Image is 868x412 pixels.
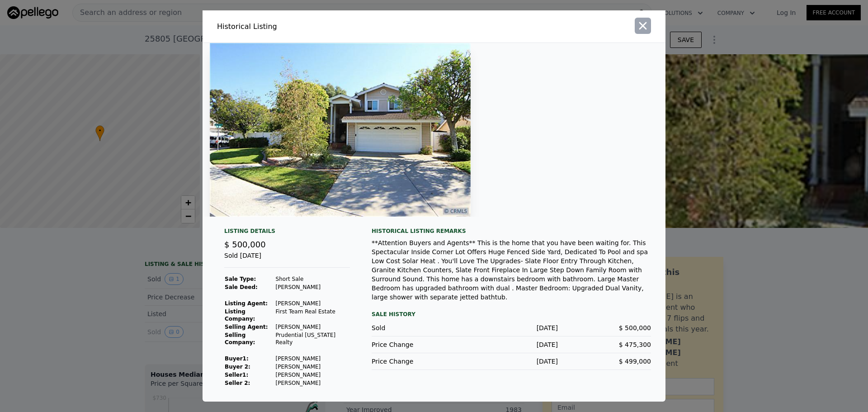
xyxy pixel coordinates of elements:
div: Price Change [372,357,465,366]
strong: Seller 1 : [225,372,248,378]
td: Short Sale [275,275,350,283]
img: Property Img [210,43,471,217]
div: Historical Listing [217,21,430,32]
span: $ 500,000 [224,240,266,249]
td: [PERSON_NAME] [275,283,350,291]
strong: Sale Deed: [225,284,258,290]
td: First Team Real Estate [275,308,350,323]
div: Sold [372,323,465,332]
td: [PERSON_NAME] [275,323,350,331]
div: Historical Listing remarks [372,227,651,235]
div: [DATE] [465,340,558,349]
td: Prudential [US_STATE] Realty [275,331,350,346]
td: [PERSON_NAME] [275,299,350,308]
strong: Selling Agent: [225,324,268,330]
div: [DATE] [465,357,558,366]
td: [PERSON_NAME] [275,371,350,379]
td: [PERSON_NAME] [275,379,350,387]
div: **Attention Buyers and Agents** This is the home that you have been waiting for. This Spectacular... [372,238,651,302]
strong: Seller 2: [225,380,250,386]
strong: Buyer 2: [225,364,250,370]
div: Listing Details [224,227,350,238]
td: [PERSON_NAME] [275,363,350,371]
strong: Listing Company: [225,308,255,322]
strong: Sale Type: [225,276,256,282]
div: Price Change [372,340,465,349]
span: $ 500,000 [619,324,651,331]
div: Sold [DATE] [224,251,350,268]
strong: Buyer 1 : [225,355,249,362]
span: $ 475,300 [619,341,651,348]
div: [DATE] [465,323,558,332]
td: [PERSON_NAME] [275,355,350,363]
span: $ 499,000 [619,358,651,365]
div: Sale History [372,309,651,320]
strong: Selling Company: [225,332,255,346]
strong: Listing Agent: [225,300,268,307]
